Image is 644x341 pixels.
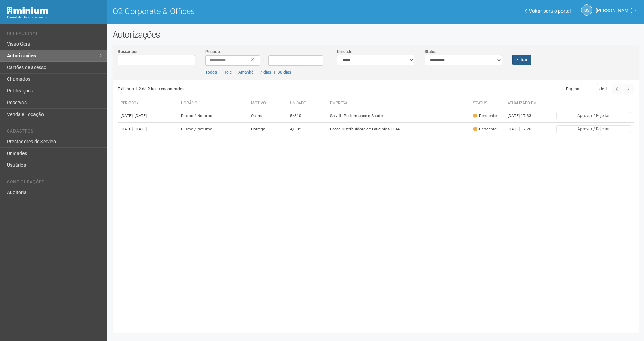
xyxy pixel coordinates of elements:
[7,179,102,187] li: Configurações
[205,70,217,75] a: Todos
[473,126,497,132] div: Pendente
[327,123,471,136] td: Lacca Distribuidora de Laticinios LTDA
[274,70,275,75] span: |
[525,8,571,14] a: Voltar para o portal
[470,98,505,109] th: Status
[505,98,543,109] th: Atualizado em
[260,70,271,75] a: 7 dias
[473,113,497,119] div: Pendente
[287,98,327,109] th: Unidade
[278,70,291,75] a: 30 dias
[234,70,236,75] span: |
[118,49,138,55] label: Buscar por
[118,109,178,123] td: [DATE]
[581,4,592,16] a: GS
[118,84,374,94] div: Exibindo 1-2 de 2 itens encontrados
[178,123,249,136] td: Diurno / Noturno
[248,98,287,109] th: Motivo
[425,49,436,55] label: Status
[327,98,471,109] th: Empresa
[113,7,371,16] h1: O2 Corporate & Offices
[205,49,220,55] label: Período
[596,1,633,13] span: Gabriela Souza
[556,125,631,133] button: Aprovar / Rejeitar
[256,70,257,75] span: |
[133,113,147,118] span: - [DATE]
[505,109,543,123] td: [DATE] 17:33
[248,109,287,123] td: Outros
[118,98,178,109] th: Período
[7,31,102,38] li: Operacional
[223,70,232,75] a: Hoje
[287,109,327,123] td: 5/310
[178,98,249,109] th: Horário
[7,7,48,14] img: Minium
[566,87,607,91] span: Página de 1
[133,127,147,131] span: - [DATE]
[178,109,249,123] td: Diurno / Noturno
[248,123,287,136] td: Entrega
[7,14,102,20] div: Painel do Administrador
[556,112,631,119] button: Aprovar / Rejeitar
[7,129,102,136] li: Cadastros
[512,55,531,65] button: Filtrar
[263,57,266,62] span: a
[596,9,637,14] a: [PERSON_NAME]
[113,29,639,40] h2: Autorizações
[337,49,352,55] label: Unidade
[287,123,327,136] td: 4/302
[505,123,543,136] td: [DATE] 17:20
[327,109,471,123] td: Salvitti Performance e Saúde
[238,70,253,75] a: Amanhã
[220,70,221,75] span: |
[118,123,178,136] td: [DATE]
